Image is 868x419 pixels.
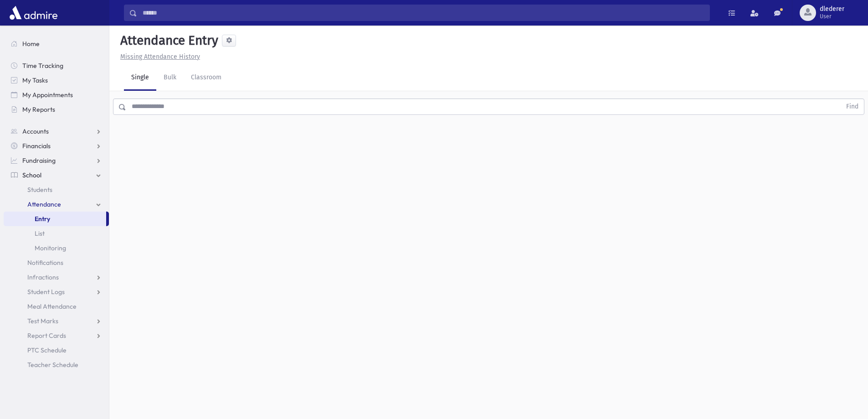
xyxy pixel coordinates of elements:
a: Accounts [4,124,109,139]
a: Fundraising [4,153,109,168]
span: Financials [22,142,51,150]
span: Accounts [22,127,49,135]
span: Student Logs [27,288,65,296]
u: Missing Attendance History [120,53,200,61]
span: Report Cards [27,331,66,340]
a: Test Marks [4,314,109,328]
a: Infractions [4,270,109,285]
a: Teacher Schedule [4,357,109,372]
span: Test Marks [27,317,58,325]
a: Home [4,36,109,51]
span: dlederer [820,5,844,13]
span: My Appointments [22,91,73,99]
a: My Tasks [4,73,109,88]
a: Attendance [4,197,109,212]
span: Home [22,40,40,48]
a: Monitoring [4,241,109,255]
a: School [4,168,109,182]
a: Bulk [156,65,184,91]
span: Infractions [27,273,59,281]
a: Entry [4,212,106,226]
a: Time Tracking [4,58,109,73]
a: Students [4,182,109,197]
span: Students [27,186,52,194]
button: Find [841,99,864,114]
a: Financials [4,139,109,153]
input: Search [137,5,709,21]
span: List [35,229,45,238]
span: User [820,13,844,20]
span: Meal Attendance [27,302,77,310]
a: PTC Schedule [4,343,109,357]
a: My Reports [4,102,109,117]
span: Monitoring [35,244,66,252]
span: My Reports [22,105,55,114]
a: Single [124,65,156,91]
span: School [22,171,41,179]
a: Notifications [4,255,109,270]
span: Entry [35,215,50,223]
img: AdmirePro [7,4,60,22]
a: My Appointments [4,88,109,102]
a: Meal Attendance [4,299,109,314]
a: Report Cards [4,328,109,343]
a: Classroom [184,65,229,91]
span: Teacher Schedule [27,361,78,369]
span: Notifications [27,259,63,267]
h5: Attendance Entry [117,33,218,48]
span: Attendance [27,200,61,208]
span: My Tasks [22,76,48,84]
span: PTC Schedule [27,346,67,354]
span: Time Tracking [22,62,63,70]
a: Student Logs [4,285,109,299]
span: Fundraising [22,156,56,165]
a: Missing Attendance History [117,53,200,61]
a: List [4,226,109,241]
